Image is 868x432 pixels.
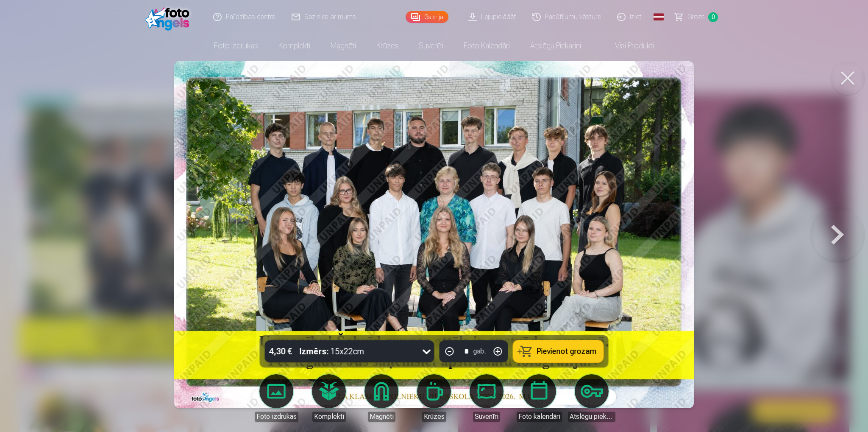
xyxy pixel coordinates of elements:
a: Atslēgu piekariņi [568,374,615,422]
div: 4,30 € [265,340,296,362]
a: Foto izdrukas [253,374,300,422]
div: Suvenīri [473,412,500,422]
strong: Izmērs : [300,345,329,357]
a: Komplekti [268,34,320,58]
div: Magnēti [368,412,395,422]
img: /fa1 [145,3,194,31]
a: Magnēti [320,34,366,58]
div: Foto izdrukas [255,412,298,422]
a: Krūzes [366,34,409,58]
div: Atslēgu piekariņi [568,412,615,422]
a: Galerija [406,11,448,23]
a: Krūzes [410,374,458,422]
a: Visi produkti [591,34,664,58]
a: Atslēgu piekariņi [520,34,591,58]
div: 15x22cm [300,340,364,362]
a: Foto kalendāri [453,34,520,58]
button: Pievienot grozam [513,340,604,362]
a: Foto izdrukas [204,34,268,58]
div: Komplekti [312,412,346,422]
span: Grozs [687,12,705,22]
span: Pievienot grozam [537,348,597,355]
a: Magnēti [358,374,405,422]
div: gab. [473,346,486,356]
a: Komplekti [305,374,353,422]
a: Suvenīri [463,374,510,422]
div: Foto kalendāri [517,412,562,422]
span: 0 [708,12,718,22]
a: Foto kalendāri [515,374,563,422]
a: Suvenīri [409,34,453,58]
div: Krūzes [422,412,446,422]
